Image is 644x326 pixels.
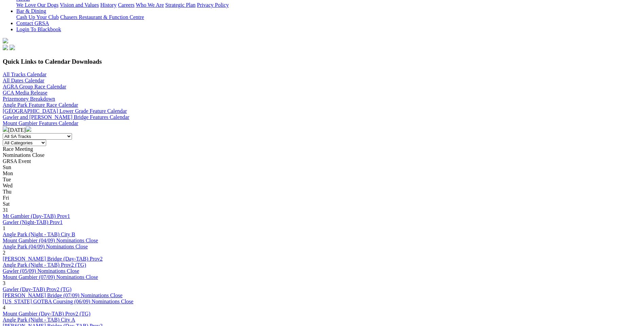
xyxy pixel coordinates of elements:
[3,201,641,207] div: Sat
[16,26,61,32] a: Login To Blackbook
[3,286,72,292] a: Gawler (Day-TAB) Prov2 (TG)
[3,126,8,132] img: chevron-left-pager-white.svg
[3,231,75,237] a: Angle Park (Night - TAB) City B
[3,268,79,274] a: Gawler (05/09) Nominations Close
[3,120,78,126] a: Mount Gambier Features Calendar
[60,14,144,20] a: Chasers Restaurant & Function Centre
[3,108,127,114] a: [GEOGRAPHIC_DATA] Lower Grade Feature Calendar
[3,164,641,170] div: Sun
[3,299,133,304] a: [US_STATE] GOTBA Coursing (06/09) Nominations Close
[16,14,641,20] div: Bar & Dining
[3,305,5,310] span: 4
[3,72,47,77] a: All Tracks Calendar
[3,146,641,152] div: Race Meeting
[3,189,641,195] div: Thu
[3,38,8,43] img: logo-grsa-white.png
[16,20,49,26] a: Contact GRSA
[3,207,8,213] span: 31
[3,90,48,96] a: GCA Media Release
[118,2,134,8] a: Careers
[16,2,641,8] div: About
[3,170,641,177] div: Mon
[3,84,66,89] a: AGRA Group Race Calendar
[3,152,641,158] div: Nominations Close
[3,96,55,102] a: Prizemoney Breakdown
[3,262,86,268] a: Angle Park (Night - TAB) Prov2 (TG)
[3,45,8,50] img: facebook.svg
[3,213,70,219] a: Mt Gambier (Day-TAB) Prov1
[26,126,31,132] img: chevron-right-pager-white.svg
[3,274,98,280] a: Mount Gambier (07/09) Nominations Close
[3,195,641,201] div: Fri
[165,2,196,8] a: Strategic Plan
[3,102,78,108] a: Angle Park Feature Race Calendar
[16,2,58,8] a: We Love Our Dogs
[3,292,123,298] a: [PERSON_NAME] Bridge (07/09) Nominations Close
[3,219,62,225] a: Gawler (Night-TAB) Prov1
[3,244,88,249] a: Angle Park (04/09) Nominations Close
[10,45,15,50] img: twitter.svg
[3,58,641,65] h3: Quick Links to Calendar Downloads
[3,311,90,317] a: Mount Gambier (Day-TAB) Prov2 (TG)
[3,114,129,120] a: Gawler and [PERSON_NAME] Bridge Features Calendar
[136,2,164,8] a: Who We Are
[3,78,44,83] a: All Dates Calendar
[3,225,5,231] span: 1
[3,126,641,133] div: [DATE]
[3,238,98,243] a: Mount Gambier (04/09) Nominations Close
[3,317,75,323] a: Angle Park (Night - TAB) City A
[3,256,103,262] a: [PERSON_NAME] Bridge (Day-TAB) Prov2
[3,177,641,183] div: Tue
[197,2,229,8] a: Privacy Policy
[60,2,99,8] a: Vision and Values
[3,183,641,189] div: Wed
[16,8,46,14] a: Bar & Dining
[100,2,116,8] a: History
[3,280,5,286] span: 3
[16,14,59,20] a: Cash Up Your Club
[3,158,641,164] div: GRSA Event
[3,250,5,256] span: 2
